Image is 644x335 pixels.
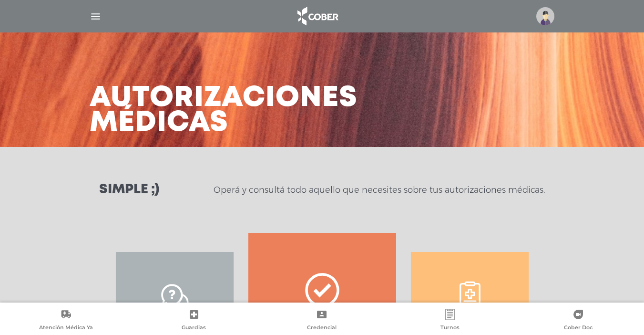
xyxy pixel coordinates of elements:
[214,184,545,196] p: Operá y consultá todo aquello que necesites sobre tus autorizaciones médicas.
[258,309,386,333] a: Credencial
[90,10,102,22] img: Cober_menu-lines-white.svg
[99,183,159,197] h3: Simple ;)
[130,309,258,333] a: Guardias
[2,309,130,333] a: Atención Médica Ya
[386,309,514,333] a: Turnos
[90,86,358,136] h3: Autorizaciones médicas
[564,324,593,333] span: Cober Doc
[536,7,554,25] img: profile-placeholder.svg
[182,324,206,333] span: Guardias
[39,324,93,333] span: Atención Médica Ya
[440,324,460,333] span: Turnos
[307,324,337,333] span: Credencial
[292,5,342,28] img: logo_cober_home-white.png
[514,309,642,333] a: Cober Doc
